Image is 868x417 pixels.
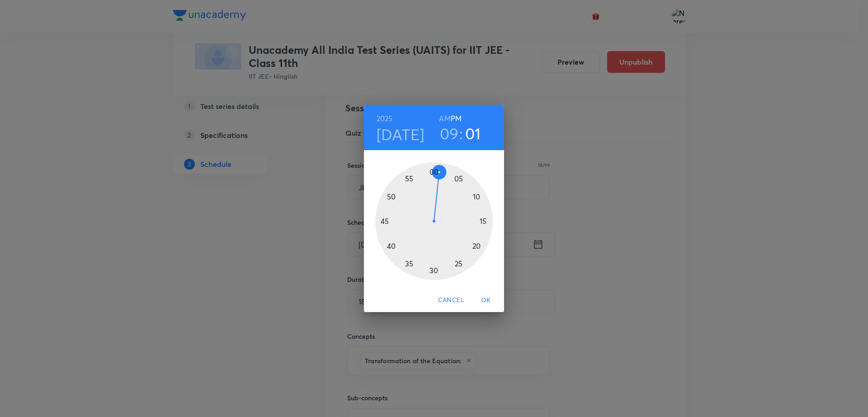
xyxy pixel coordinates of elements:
button: 01 [465,124,481,143]
button: OK [472,292,500,308]
button: PM [451,112,462,125]
span: OK [475,294,497,306]
button: 2025 [377,112,393,125]
button: AM [439,112,450,125]
button: 09 [440,124,459,143]
button: [DATE] [377,125,425,144]
span: Cancel [438,294,464,306]
h3: : [459,124,463,143]
button: Cancel [434,292,468,308]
